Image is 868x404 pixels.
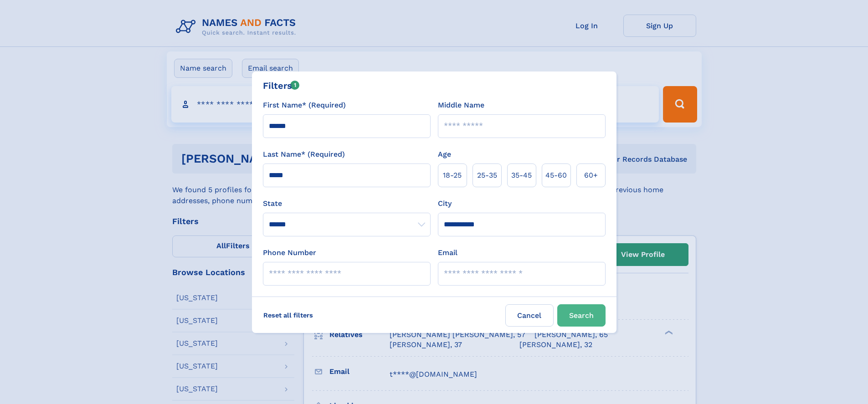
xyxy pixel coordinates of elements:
[263,198,431,209] label: State
[505,304,554,327] label: Cancel
[584,170,598,181] span: 60+
[438,198,452,209] label: City
[438,100,484,111] label: Middle Name
[438,247,457,258] label: Email
[263,79,300,92] div: Filters
[263,247,316,258] label: Phone Number
[557,304,606,327] button: Search
[443,170,462,181] span: 18‑25
[438,149,451,160] label: Age
[263,100,346,111] label: First Name* (Required)
[477,170,497,181] span: 25‑35
[263,149,345,160] label: Last Name* (Required)
[511,170,532,181] span: 35‑45
[545,170,567,181] span: 45‑60
[257,304,319,326] label: Reset all filters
